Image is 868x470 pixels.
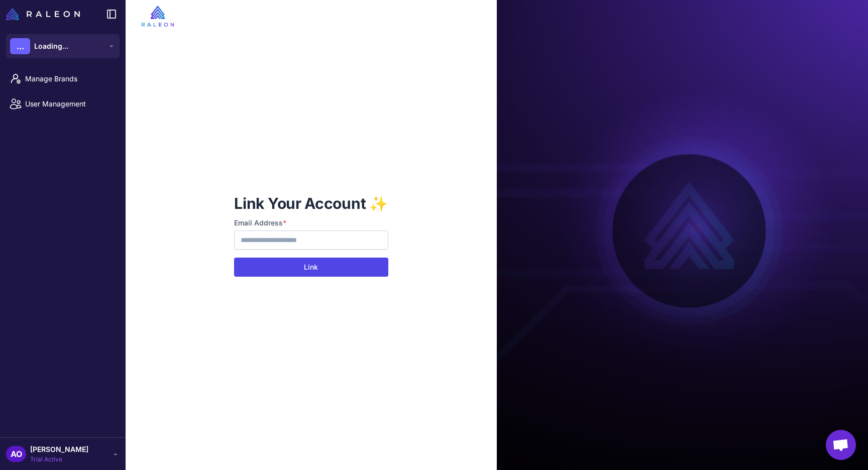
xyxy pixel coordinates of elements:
span: Manage Brands [25,73,114,84]
div: AO [6,446,26,462]
div: Open chat [826,430,856,460]
span: Trial Active [30,455,88,464]
span: User Management [25,98,114,109]
span: Loading... [34,41,68,52]
button: ...Loading... [6,34,120,58]
h1: Link Your Account ✨ [234,193,388,213]
a: Manage Brands [4,68,122,89]
img: raleon-logo-whitebg.9aac0268.jpg [142,6,174,27]
img: Raleon Logo [6,8,80,20]
span: [PERSON_NAME] [30,444,88,455]
div: ... [10,38,30,54]
label: Email Address [234,217,388,228]
a: Raleon Logo [6,8,84,20]
a: User Management [4,93,122,114]
button: Link [234,258,388,277]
